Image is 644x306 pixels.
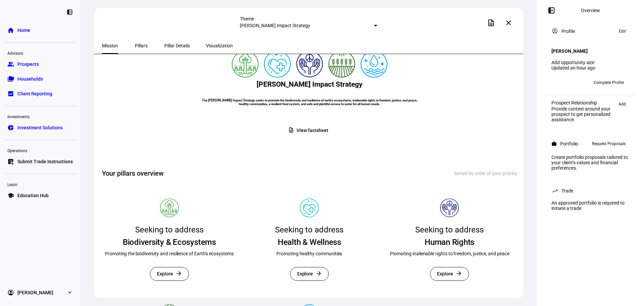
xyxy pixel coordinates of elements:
mat-icon: account_circle [551,28,558,34]
button: Request Proposals [589,140,629,148]
button: Explore [290,267,329,281]
span: Request Proposals [592,140,626,148]
span: Explore [297,267,313,280]
span: Pillars [135,43,148,48]
div: Promoting healthy communities [276,250,342,257]
mat-icon: trending_up [551,187,558,194]
span: Edit [619,27,626,35]
span: Explore [157,267,173,280]
mat-icon: description [288,127,294,133]
div: Trade [561,188,573,193]
div: Biodiversity & Ecosystems [123,237,216,248]
eth-mat-symbol: expand_more [66,289,73,296]
span: Client Reporting [17,90,52,97]
eth-panel-overview-card-header: Portfolio [551,140,629,148]
button: Explore [150,267,189,281]
span: View factsheet [297,124,328,137]
div: Theme [240,16,377,21]
span: Home [17,27,30,34]
img: cleanWater.colored.svg [361,51,387,78]
h2: [PERSON_NAME] Impact Strategy [257,80,363,88]
div: Sorted by order of your priority [454,171,517,176]
eth-mat-symbol: account_circle [7,289,14,296]
mat-icon: arrow_forward [315,270,322,277]
div: Prospect Relationship [551,100,615,105]
span: SS [554,80,559,85]
div: Overview [581,8,600,13]
div: Advisors [4,48,76,57]
img: Pillar icon [300,199,319,217]
img: Pillar icon [440,199,459,217]
eth-mat-symbol: left_panel_close [66,9,73,15]
img: sustainableAgriculture.colored.svg [328,51,355,78]
eth-panel-overview-card-header: Trade [551,187,629,195]
eth-mat-symbol: school [7,192,14,199]
span: Investment Solutions [17,124,63,131]
button: Complete Profile [588,77,629,88]
div: Seeking to address [415,223,484,237]
img: deforestation.colored.svg [232,51,259,78]
span: Prospects [17,61,39,68]
span: Mission [102,43,118,48]
a: bid_landscapeClient Reporting [4,87,76,100]
h4: [PERSON_NAME] [551,48,588,54]
img: healthWellness.colored.svg [264,51,291,78]
h2: Your pillars overview [102,169,164,178]
eth-mat-symbol: pie_chart [7,124,14,131]
mat-icon: description [487,19,495,27]
eth-mat-symbol: folder_copy [7,76,14,82]
span: [PERSON_NAME] [17,289,53,296]
span: Education Hub [17,192,49,199]
mat-icon: close [504,19,513,27]
eth-mat-symbol: list_alt_add [7,158,14,165]
eth-panel-overview-card-header: Profile [551,27,629,35]
eth-mat-symbol: home [7,27,14,34]
div: Health & Wellness [278,237,341,248]
div: Operations [4,145,76,155]
div: An approved portfolio is required to initiate a trade. [547,198,633,214]
span: Households [17,76,43,82]
a: pie_chartInvestment Solutions [4,121,76,134]
div: Provide context around your prospect to get personalized assistance. [551,106,615,122]
div: Investments [4,112,76,121]
a: groupProspects [4,57,76,71]
mat-icon: left_panel_open [547,6,555,14]
eth-mat-symbol: group [7,61,14,68]
div: Promoting inalienable rights to freedom, justice, and peace [390,250,509,257]
eth-mat-symbol: bid_landscape [7,90,14,97]
img: humanRights.colored.svg [296,51,323,78]
button: Edit [615,27,629,35]
span: Explore [437,267,453,280]
div: Promoting the biodiversity and resilience of Earth’s ecosystems [105,250,234,257]
button: Explore [430,267,469,281]
a: folder_copyHouseholds [4,72,76,86]
span: Pillar Details [164,43,190,48]
div: Seeking to address [275,223,343,237]
mat-icon: arrow_forward [455,270,462,277]
span: Add [619,100,626,108]
a: Add opportunity size [551,60,594,65]
div: Human Rights [425,237,474,248]
div: Learn [4,179,76,189]
div: Updated an hour ago [551,65,629,71]
a: homeHome [4,24,76,37]
span: Complete Profile [594,77,624,88]
mat-icon: arrow_forward [175,270,182,277]
button: View factsheet [283,124,336,137]
div: Portfolio [560,141,578,146]
img: Pillar icon [160,199,179,217]
div: Seeking to address [135,223,204,237]
div: Create portfolio proposals tailored to your client's values and financial preferences. [547,152,633,173]
mat-icon: work [551,141,557,146]
mat-select-trigger: [PERSON_NAME] Impact Strategy [240,23,310,28]
span: Submit Trade Instructions [17,158,73,165]
button: Add [615,100,629,108]
div: Profile [561,29,575,34]
h6: The [PERSON_NAME] Impact Strategy seeks to promote the biodiversity and resilience of earth’s eco... [201,98,419,106]
span: Visualization [206,43,233,48]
